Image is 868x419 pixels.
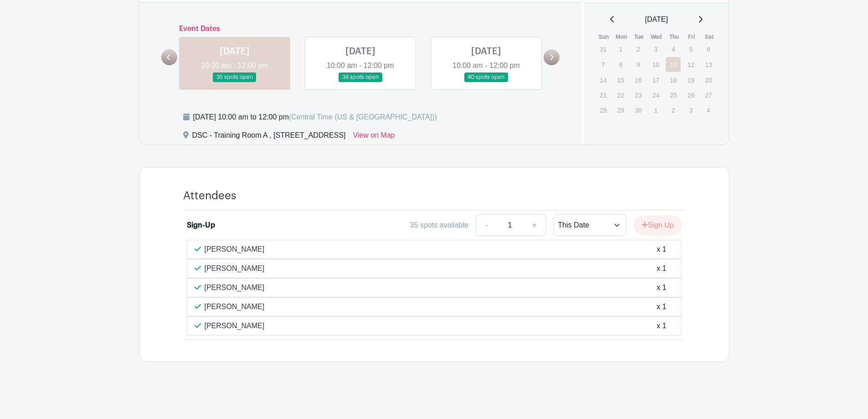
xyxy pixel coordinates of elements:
[634,216,682,235] button: Sign Up
[613,103,628,117] p: 29
[648,42,663,56] p: 3
[701,73,716,87] p: 20
[613,73,628,87] p: 15
[523,214,546,236] a: +
[665,32,683,41] th: Thu
[631,103,646,117] p: 30
[631,42,646,56] p: 2
[596,57,611,72] p: 7
[657,321,666,331] div: x 1
[648,88,663,102] p: 24
[613,32,631,41] th: Mon
[666,57,681,72] a: 11
[596,103,611,117] p: 28
[648,32,666,41] th: Wed
[700,32,718,41] th: Sat
[205,301,265,312] p: [PERSON_NAME]
[683,42,699,56] p: 5
[666,42,681,56] p: 4
[631,57,646,72] p: 9
[648,57,663,72] p: 10
[683,32,701,41] th: Fri
[353,130,395,145] a: View on Map
[596,73,611,87] p: 14
[666,73,681,87] p: 18
[683,103,699,117] p: 3
[613,42,628,56] p: 1
[613,88,628,102] p: 22
[683,88,699,102] p: 26
[657,301,666,312] div: x 1
[410,220,468,231] div: 35 spots available
[596,88,611,102] p: 21
[631,88,646,102] p: 23
[630,32,648,41] th: Tue
[613,57,628,72] p: 8
[193,112,437,123] div: [DATE] 10:00 am to 12:00 pm
[701,42,716,56] p: 6
[701,57,716,72] p: 13
[657,282,666,293] div: x 1
[657,244,666,255] div: x 1
[595,32,613,41] th: Sun
[192,130,346,145] div: DSC - Training Room A , [STREET_ADDRESS]
[648,73,663,87] p: 17
[205,321,265,331] p: [PERSON_NAME]
[648,103,663,117] p: 1
[645,14,668,25] span: [DATE]
[631,73,646,87] p: 16
[205,282,265,293] p: [PERSON_NAME]
[476,214,497,236] a: -
[596,42,611,56] p: 31
[701,88,716,102] p: 27
[183,189,236,202] h4: Attendees
[657,263,666,274] div: x 1
[666,103,681,117] p: 2
[205,244,265,255] p: [PERSON_NAME]
[187,220,215,231] div: Sign-Up
[683,57,699,72] p: 12
[683,73,699,87] p: 19
[701,103,716,117] p: 4
[289,113,437,121] span: (Central Time (US & [GEOGRAPHIC_DATA]))
[177,25,544,33] h6: Event Dates
[666,88,681,102] p: 25
[205,263,265,274] p: [PERSON_NAME]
